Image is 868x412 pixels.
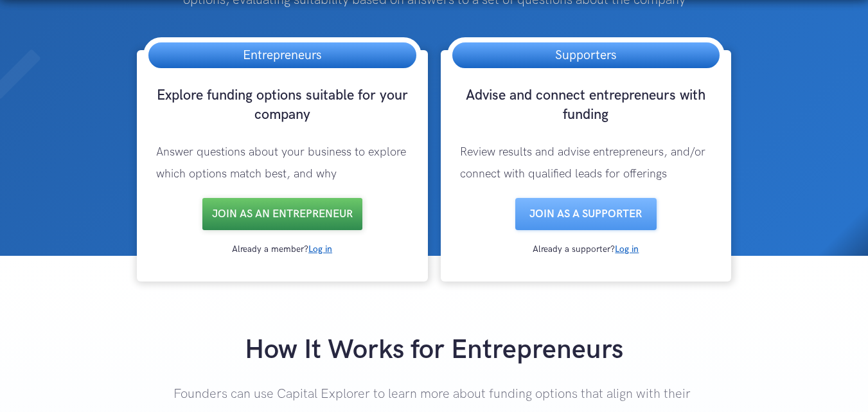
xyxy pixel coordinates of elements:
[447,129,725,198] p: Review results and advise entrepreneurs, and/or connect with qualified leads for offerings
[308,244,332,255] a: Log in
[245,334,623,366] strong: How It Works for Entrepreneurs
[143,129,421,198] p: Answer questions about your business to explore which options match best, and why
[515,198,657,230] a: Join as a SUPPORTER
[615,244,639,255] a: Log in
[542,42,629,68] h3: Supporters
[230,42,334,68] h3: Entrepreneurs
[143,86,421,129] h3: Explore funding options suitable for your company
[447,86,725,129] h3: Advise and connect entrepreneurs with funding
[447,243,725,256] div: Already a supporter?
[202,198,362,230] a: Join as an entrepreneur
[143,243,421,256] div: Already a member?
